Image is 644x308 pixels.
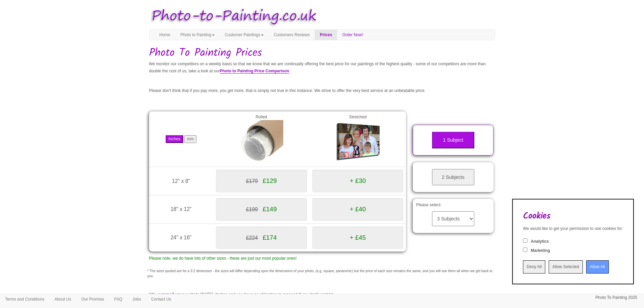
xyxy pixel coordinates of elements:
[175,30,220,40] a: Photo to Painting
[246,178,258,184] span: £179
[166,135,183,143] button: Inches
[350,234,366,241] span: + £45
[109,294,127,304] a: FAQ
[127,294,146,304] a: Jobs
[269,30,315,40] a: Customers Reviews
[154,30,175,40] a: Home
[149,61,495,75] p: We monitor our competitors on a weekly basis so that we know that we are continually offering the...
[523,211,623,221] h2: Cookies
[149,87,495,94] p: Please don't think that if you pay more, you get more, that is simply not true in this instance. ...
[432,169,474,186] button: 2 Subjects
[146,294,176,304] a: Contact Us
[76,294,109,304] a: Our Promise
[170,235,191,240] span: 24" x 16"
[336,120,380,164] img: Gallery Wrap
[523,226,623,232] div: We would like to get your permission to use cookies for:
[172,178,190,184] span: 12" x 8"
[549,260,583,274] input: Allow Selected
[49,294,76,304] a: About Us
[263,177,277,184] span: £129
[147,269,497,279] p: * The sizes quoted are for a 3:2 dimension - the sizes will differ depending upon the dimensions ...
[586,260,609,274] input: Allow All
[246,207,258,212] span: £199
[220,69,289,74] a: Photo to Painting Price Comparison
[413,199,494,233] div: Please select:
[184,135,196,143] button: mm
[263,234,277,241] span: £174
[170,206,191,212] span: 18" x 12"
[523,260,545,274] input: Deny All
[350,206,366,213] span: + £40
[213,112,310,167] td: Rolled
[246,235,258,241] span: £224
[432,132,474,148] button: 1 Subject
[350,177,366,184] span: + £30
[146,3,319,29] img: Photo to Painting
[315,30,337,40] a: Prices
[220,30,269,40] a: Customer Paintings
[337,30,368,40] a: Order Now!
[149,255,406,262] p: Please note, we do have lots of other sizes - these are just our most popular ones!
[531,248,550,254] label: Marketing
[595,294,637,301] p: Photo To Painting 2025
[263,206,277,213] span: £149
[531,239,549,244] label: Analytics
[149,47,495,59] h1: Photo To Painting Prices
[239,120,283,164] img: Rolled
[149,291,495,298] p: Why not your photo [DATE], its free and you have no obligation to proceed if you don't want to!
[164,292,180,297] a: email us
[310,112,406,167] td: Stretched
